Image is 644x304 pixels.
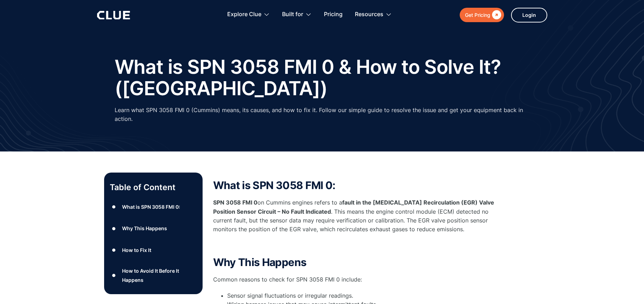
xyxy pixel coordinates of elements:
[213,199,494,215] strong: fault in the [MEDICAL_DATA] Recirculation (EGR) Valve Position Sensor Circuit – No Fault Indicated
[213,275,495,284] p: Common reasons to check for SPN 3058 FMI 0 include:
[227,4,261,26] div: Explore Clue
[355,4,392,26] div: Resources
[110,202,118,212] div: ●
[110,223,197,234] a: ●Why This Happens
[122,266,197,284] div: How to Avoid It Before It Happens
[465,11,490,19] div: Get Pricing
[110,182,197,193] p: Table of Content
[213,199,257,206] strong: SPN 3058 FMI 0
[213,198,495,234] p: on Cummins engines refers to a . This means the engine control module (ECM) detected no current f...
[122,246,151,254] div: How to Fix It
[460,8,504,22] a: Get Pricing
[122,202,180,211] div: What is SPN 3058 FMI 0:
[213,179,336,192] strong: What is SPN 3058 FMI 0:
[213,256,307,269] strong: Why This Happens
[110,270,118,281] div: ●
[115,106,530,123] p: Learn what SPN 3058 FMI 0 (Cummins) means, its causes, and how to fix it. Follow our simple guide...
[490,11,501,19] div: 
[110,202,197,212] a: ●What is SPN 3058 FMI 0:
[115,56,530,99] h1: What is SPN 3058 FMI 0 & How to Solve It? ([GEOGRAPHIC_DATA])
[227,4,270,26] div: Explore Clue
[282,4,303,26] div: Built for
[282,4,312,26] div: Built for
[324,4,343,26] a: Pricing
[227,291,495,300] li: Sensor signal fluctuations or irregular readings.
[110,245,197,256] a: ●How to Fix It
[110,223,118,234] div: ●
[110,266,197,284] a: ●How to Avoid It Before It Happens
[122,224,167,233] div: Why This Happens
[213,241,495,250] p: ‍
[110,245,118,256] div: ●
[511,8,547,22] a: Login
[355,4,383,26] div: Resources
